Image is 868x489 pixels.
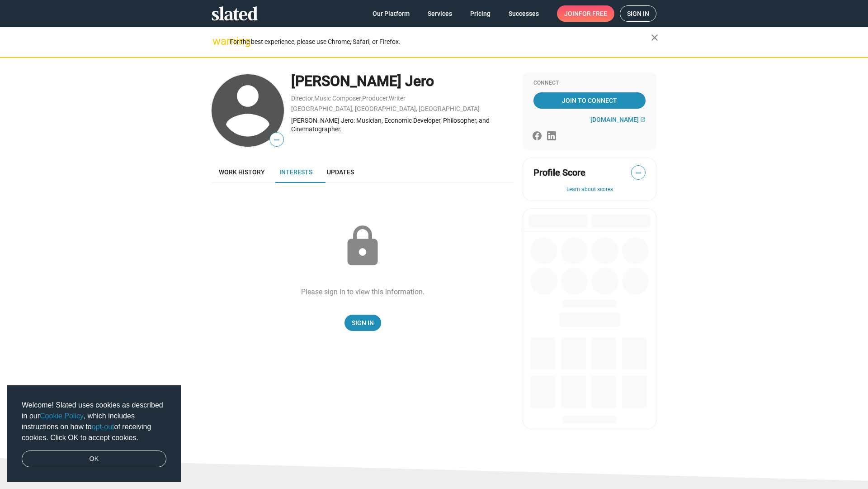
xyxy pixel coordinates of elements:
[389,95,406,102] a: Writer
[627,6,649,21] span: Sign in
[340,224,385,269] mat-icon: lock
[230,36,651,48] div: For the best experience, please use Chrome, Safari, or Firefox.
[272,161,320,183] a: Interests
[463,5,498,22] a: Pricing
[344,315,381,331] a: Sign In
[533,167,585,179] span: Profile Score
[313,96,314,101] span: ,
[470,5,491,22] span: Pricing
[212,161,272,183] a: Work history
[557,5,614,22] a: Joinfor free
[40,412,84,420] a: Cookie Policy
[388,96,389,101] span: ,
[533,186,646,193] button: Learn about scores
[314,95,361,102] a: Music Composer
[22,400,166,443] span: Welcome! Slated uses cookies as described in our , which includes instructions on how to of recei...
[533,80,646,87] div: Connect
[533,92,646,109] a: Join To Connect
[501,5,546,22] a: Successes
[620,5,656,22] a: Sign in
[640,117,646,122] mat-icon: open_in_new
[327,168,354,176] span: Updates
[291,116,514,133] div: [PERSON_NAME] Jero: Musician, Economic Developer, Philosopher, and Cinematographer.
[352,315,374,331] span: Sign In
[320,161,361,183] a: Updates
[564,5,607,22] span: Join
[509,5,539,22] span: Successes
[365,5,417,22] a: Our Platform
[291,105,480,112] a: [GEOGRAPHIC_DATA], [GEOGRAPHIC_DATA], [GEOGRAPHIC_DATA]
[362,95,388,102] a: Producer
[301,287,425,297] div: Please sign in to view this information.
[92,423,114,431] a: opt-out
[212,36,223,47] mat-icon: warning
[270,134,283,146] span: —
[373,5,410,22] span: Our Platform
[428,5,452,22] span: Services
[649,32,660,43] mat-icon: close
[420,5,459,22] a: Services
[590,116,646,123] a: [DOMAIN_NAME]
[632,167,645,179] span: —
[279,168,312,176] span: Interests
[291,72,514,91] div: [PERSON_NAME] Jero
[590,116,639,123] span: [DOMAIN_NAME]
[361,96,362,101] span: ,
[22,451,166,468] a: dismiss cookie message
[291,95,313,102] a: Director
[535,92,644,109] span: Join To Connect
[579,5,607,22] span: for free
[7,385,181,482] div: cookieconsent
[219,168,265,176] span: Work history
